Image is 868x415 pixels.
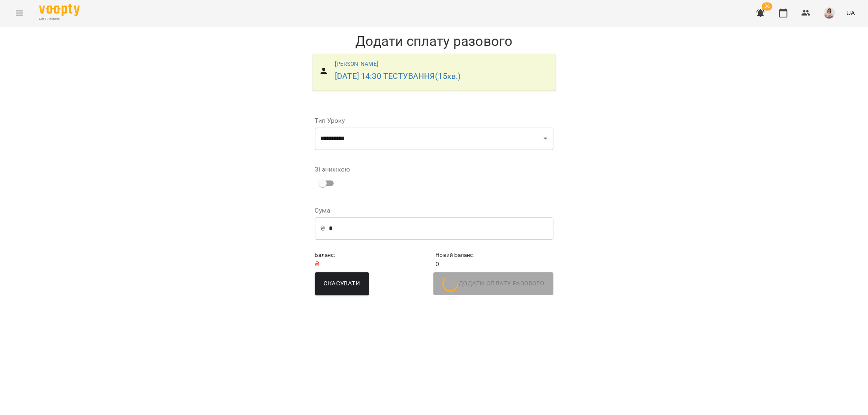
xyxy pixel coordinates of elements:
img: a9a10fb365cae81af74a091d218884a8.jpeg [824,7,835,19]
span: For Business [39,17,80,22]
span: Скасувати [324,278,361,289]
button: Скасувати [315,272,370,295]
a: [PERSON_NAME] [335,61,378,67]
button: UA [843,5,858,20]
span: 36 [762,2,772,11]
label: Зі знижкою [315,166,350,173]
p: ₴ [321,224,326,233]
a: [DATE] 14:30 ТЕСТУВАННЯ(15хв.) [335,72,461,81]
img: Voopty Logo [39,4,80,16]
h1: Додати сплату разового [308,33,560,50]
h6: Баланс : [315,251,433,260]
label: Тип Уроку [315,117,553,124]
button: Menu [10,3,29,23]
p: ₴ [315,259,433,269]
h6: Новий Баланс : [436,251,553,260]
label: Сума [315,207,553,214]
span: UA [846,9,855,17]
div: 0 [434,249,555,271]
